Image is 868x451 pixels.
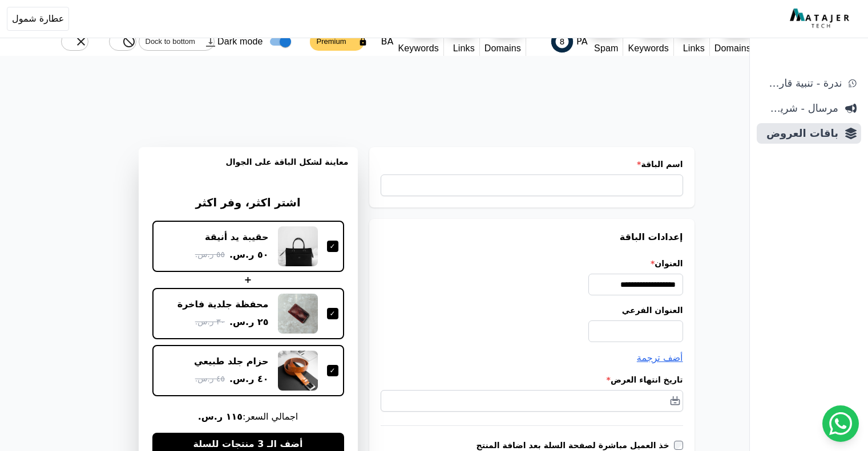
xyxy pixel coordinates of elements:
img: حقيبة يد أنيقة [278,226,318,266]
text: 8 [560,37,565,46]
div: Close toolbar [61,32,88,51]
div: حقيبة يد أنيقة [205,231,268,243]
p: Keywords [398,42,438,55]
svg: Hide MozBar on this domain [122,35,136,48]
span: أضف ترجمة [637,352,683,363]
span: Premium [310,36,353,47]
span: ٤٠ ر.س. [229,372,269,386]
span: عطارة شمول [12,12,64,26]
p: Spam [592,42,619,55]
span: مرسال - شريط دعاية [761,100,838,116]
img: محفظة جلدية فاخرة [278,294,318,334]
b: ١١٥ ر.س. [198,411,243,422]
div: + [152,273,344,287]
h3: معاينة لشكل الباقة على الجوال [148,156,349,181]
span: Dark mode [217,35,263,48]
label: العنوان [381,258,683,269]
label: اسم الباقة [381,159,683,170]
p: Domains [714,42,751,55]
h3: اشتر اكثر، وفر اكثر [152,195,344,212]
label: تاريخ انتهاء العرض [381,374,683,385]
h3: إعدادات الباقة [381,230,683,244]
span: ٥٥ ر.س. [195,249,225,261]
div: Dock to bottom [139,32,215,51]
span: اجمالي السعر: [152,410,344,424]
button: عطارة شمول [7,7,69,31]
div: حزام جلد طبيعي [194,355,269,368]
span: ٣٠ ر.س. [195,316,225,328]
div: محفظة جلدية فاخرة [177,298,269,311]
div: Predicts a page's ranking potential in search engines based on an algorithm of link metrics. [543,27,588,56]
span: باقات العروض [761,125,838,141]
h1: PA [576,35,588,48]
span: أضف الـ 3 منتجات للسلة [193,437,302,451]
p: Keywords [628,42,668,55]
p: Links [449,42,475,55]
div: Hide MozBar on this domain [109,32,136,51]
span: ٥٠ ر.س. [229,248,269,262]
span: Dock to bottom [139,36,201,47]
h1: BA [381,35,394,48]
span: ٤٥ ر.س. [195,373,225,385]
img: MatajerTech Logo [790,9,852,29]
img: حزام جلد طبيعي [278,351,318,391]
div: Brand Authority™ is a score (1-100) developed by Moz that measures the total strength of a brand. [381,35,394,48]
span: ندرة - تنبية قارب علي النفاذ [761,75,842,91]
p: Domains [485,42,521,55]
p: Links [679,42,705,55]
label: العنوان الفرعي [381,304,683,316]
label: خذ العميل مباشرة لصفحة السلة بعد اضافة المنتج [477,440,674,451]
svg: Close toolbar [74,35,88,48]
span: ٢٥ ر.س. [229,315,269,329]
button: أضف ترجمة [637,351,683,365]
